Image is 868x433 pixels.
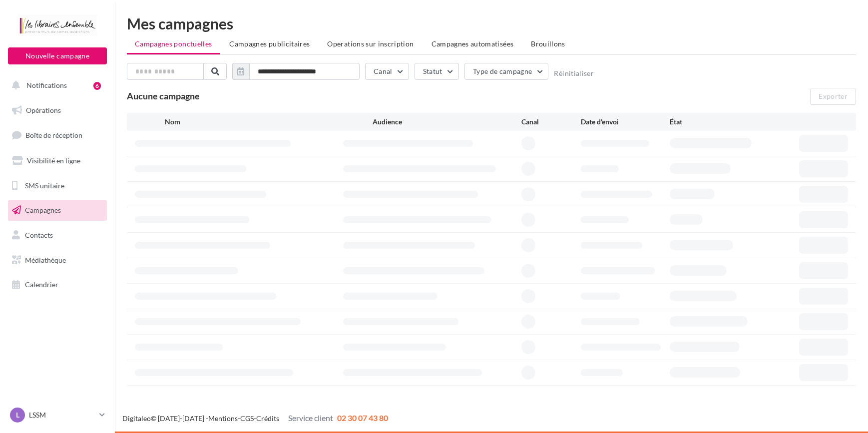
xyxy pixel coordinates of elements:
span: L [16,410,19,420]
span: SMS unitaire [25,181,64,189]
a: Crédits [256,414,279,423]
a: Boîte de réception [6,124,109,146]
button: Type de campagne [464,63,549,80]
button: Statut [415,63,459,80]
span: Contacts [25,231,53,239]
a: Contacts [6,225,109,246]
a: Opérations [6,100,109,121]
p: LSSM [29,410,95,420]
span: Service client [288,413,333,423]
a: Mentions [208,414,238,423]
a: Campagnes [6,200,109,221]
a: Calendrier [6,274,109,295]
a: Digitaleo [122,414,151,423]
button: Nouvelle campagne [8,47,107,64]
span: Opérations [26,106,61,114]
span: Campagnes publicitaires [229,39,310,48]
span: 02 30 07 43 80 [337,413,388,423]
div: État [670,117,759,127]
span: © [DATE]-[DATE] - - - [122,414,388,423]
button: Réinitialiser [554,69,594,77]
span: Brouillons [531,39,565,48]
a: Visibilité en ligne [6,150,109,171]
button: Canal [365,63,409,80]
a: SMS unitaire [6,175,109,196]
a: Médiathèque [6,250,109,271]
span: Campagnes automatisées [432,39,514,48]
a: CGS [240,414,254,423]
button: Exporter [810,88,856,105]
span: Boîte de réception [25,131,82,139]
span: Calendrier [25,280,58,289]
a: L LSSM [8,406,107,425]
div: Audience [373,117,521,127]
button: Notifications 6 [6,75,105,96]
div: Mes campagnes [127,16,856,31]
span: Campagnes [25,206,61,214]
span: Médiathèque [25,256,66,264]
span: Operations sur inscription [327,39,414,48]
div: Canal [521,117,581,127]
span: Visibilité en ligne [27,156,80,165]
div: Date d'envoi [581,117,670,127]
span: Notifications [26,81,67,89]
div: 6 [93,82,101,90]
div: Nom [165,117,373,127]
span: Aucune campagne [127,90,200,101]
